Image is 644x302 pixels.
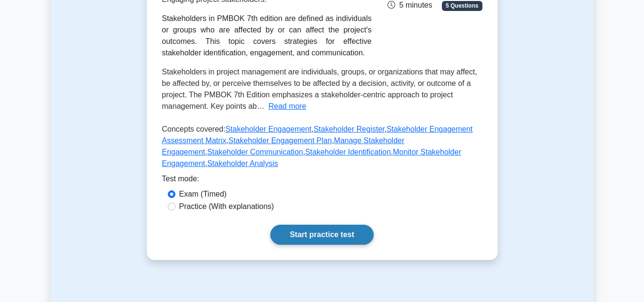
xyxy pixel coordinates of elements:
p: Concepts covered: , , , , , , , , [162,124,482,173]
span: 5 minutes [388,1,432,9]
a: Monitor Stakeholder Engagement [162,148,461,167]
div: Test mode: [162,173,482,188]
label: Practice (With explanations) [179,201,274,212]
div: Stakeholders in PMBOK 7th edition are defined as individuals or groups who are affected by or can... [162,13,372,59]
a: Stakeholder Identification [305,148,391,156]
a: Manage Stakeholder Engagement [162,136,405,156]
button: Read more [268,101,306,112]
span: 5 Questions [442,1,482,10]
a: Stakeholder Engagement Plan [228,136,332,145]
label: Exam (Timed) [179,188,227,200]
a: Stakeholder Register [314,125,385,133]
span: Stakeholders in project management are individuals, groups, or organizations that may affect, be ... [162,68,477,110]
a: Stakeholder Analysis [207,159,278,167]
a: Start practice test [270,225,374,245]
a: Stakeholder Communication [207,148,303,156]
a: Stakeholder Engagement [225,125,312,133]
